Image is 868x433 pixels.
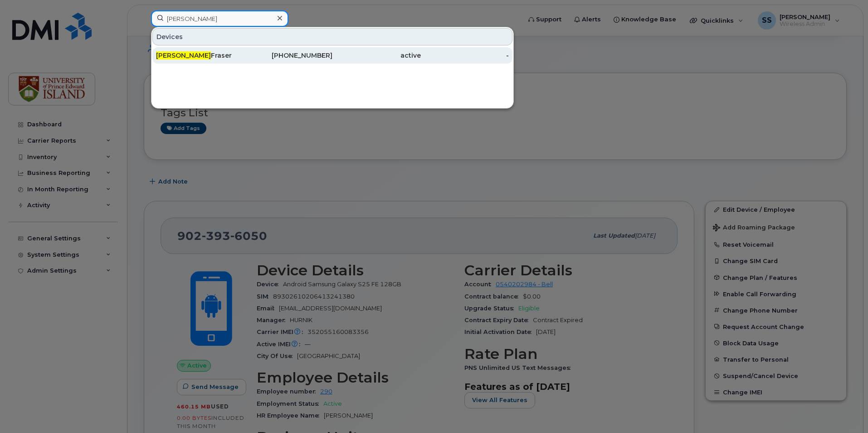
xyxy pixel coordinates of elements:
a: [PERSON_NAME]Fraser[PHONE_NUMBER]active- [152,47,512,64]
div: [PHONE_NUMBER] [244,51,333,60]
div: Devices [152,28,512,45]
span: [PERSON_NAME] [156,51,211,60]
div: active [332,51,421,60]
input: Find something... [151,10,288,27]
div: Fraser [156,51,244,60]
div: - [421,51,509,60]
